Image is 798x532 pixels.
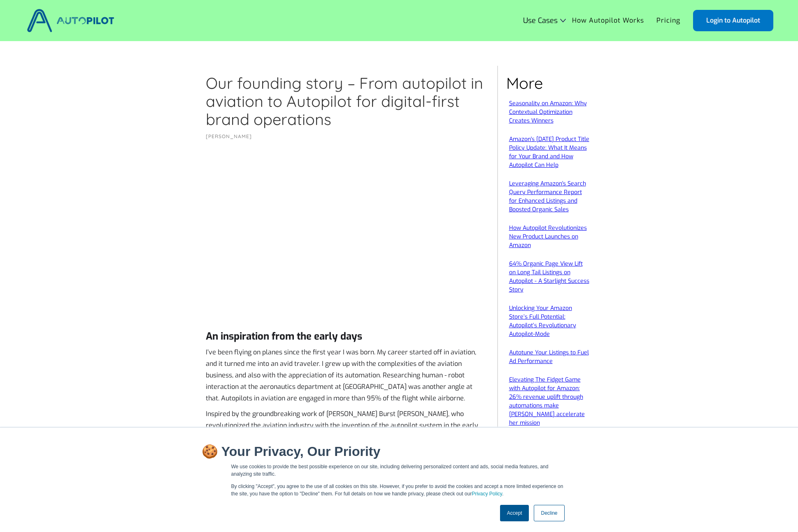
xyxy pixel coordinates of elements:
p: Inspired by the groundbreaking work of [PERSON_NAME] Burst [PERSON_NAME], who revolutionized the ... [206,408,485,443]
h1: Our founding story – From autopilot in aviation to Autopilot for digital-first brand operations [206,74,485,128]
iframe: YouTube embed [206,165,485,322]
a: Pricing [650,13,686,28]
h3: An inspiration from the early days [206,330,453,342]
p: By clicking "Accept", you agree to the use of all cookies on this site. However, if you prefer to... [231,483,567,497]
a: Amazon's [DATE] Product Title Policy Update: What It Means for Your Brand and How Autopilot Can Help [509,135,589,169]
h1: More [506,74,593,92]
a: Login to Autopilot [693,10,773,31]
div: Use Cases [523,16,558,25]
p: I’ve been flying on planes since the first year I was born. My career started off in aviation, an... [206,347,485,404]
a: Privacy Policy [472,491,502,497]
a: Accept [500,505,529,521]
a: Elevating The Fidget Game with Autopilot for Amazon: 26% revenue uplift through automations make ... [509,376,585,427]
a: How Autopilot Works [566,13,650,28]
div: [PERSON_NAME] [206,132,485,141]
a: Decline [534,505,564,521]
div: Use Cases [523,16,566,25]
a: Leveraging Amazon's Search Query Performance Report for Enhanced Listings and Boosted Organic Sales [509,180,586,213]
a: How Autopilot Revolutionizes New Product Launches on Amazon [509,224,587,249]
a: Seasonality on Amazon: Why Contextual Optimization Creates Winners [509,99,587,125]
h2: 🍪 Your Privacy, Our Priority [202,444,597,459]
a: Unlocking Your Amazon Store’s Full Potential: Autopilot’s Revolutionary Autopilot-Mode [509,304,576,338]
img: Icon Rounded Chevron Dark - BRIX Templates [560,19,566,22]
a: Autotune Your Listings to Fuel Ad Performance [509,349,589,365]
a: 64% Organic Page View Lift on Long Tail Listings on Autopilot - A Starlight Success Story [509,260,589,294]
p: We use cookies to provide the best possible experience on our site, including delivering personal... [231,463,567,478]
